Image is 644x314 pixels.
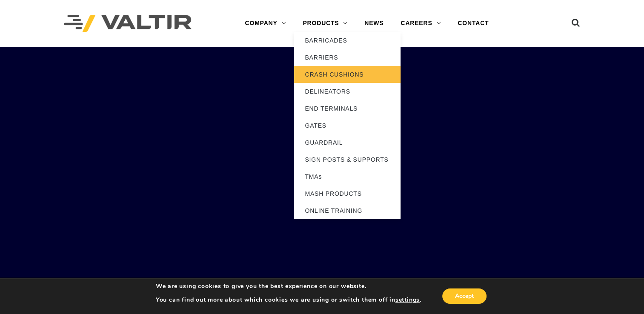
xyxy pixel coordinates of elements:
[392,15,449,32] a: CAREERS
[294,83,401,100] a: DELINEATORS
[294,151,401,168] a: SIGN POSTS & SUPPORTS
[356,15,392,32] a: NEWS
[64,15,192,32] img: Valtir
[156,296,421,304] p: You can find out more about which cookies we are using or switch them off in .
[294,32,401,49] a: BARRICADES
[294,168,401,185] a: TMAs
[294,49,401,66] a: BARRIERS
[294,15,356,32] a: PRODUCTS
[156,283,421,290] p: We are using cookies to give you the best experience on our website.
[294,66,401,83] a: CRASH CUSHIONS
[294,202,401,219] a: ONLINE TRAINING
[294,117,401,134] a: GATES
[442,288,487,304] button: Accept
[395,296,420,304] button: settings
[294,134,401,151] a: GUARDRAIL
[236,15,294,32] a: COMPANY
[294,185,401,202] a: MASH PRODUCTS
[449,15,497,32] a: CONTACT
[294,100,401,117] a: END TERMINALS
